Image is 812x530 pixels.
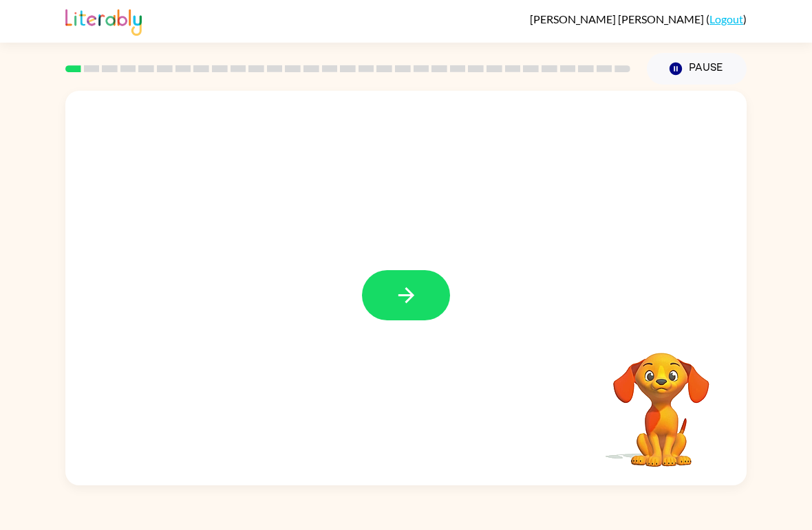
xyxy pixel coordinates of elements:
div: ( ) [530,12,747,25]
video: Your browser must support playing .mp4 files to use Literably. Please try using another browser. [592,331,730,469]
a: Logout [709,12,743,25]
img: Literably [65,5,142,36]
button: Pause [647,53,747,85]
span: [PERSON_NAME] [PERSON_NAME] [530,12,706,25]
